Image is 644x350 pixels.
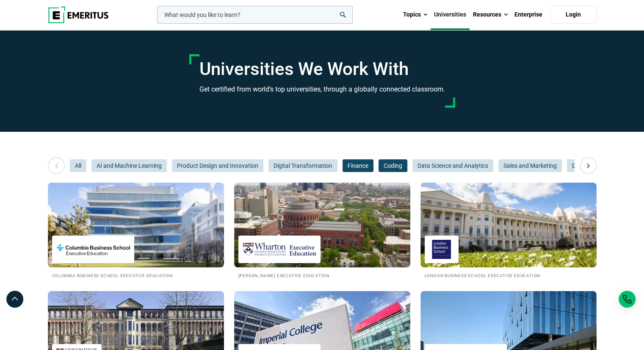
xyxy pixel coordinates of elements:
h2: London Business School Executive Education [425,272,592,279]
img: Universities We Work With [234,183,410,267]
h1: Universities We Work With [199,58,445,80]
h2: [PERSON_NAME] Executive Education [238,272,406,279]
button: Coding [379,159,407,172]
button: Finance [343,159,373,172]
a: Universities We Work With Columbia Business School Executive Education Columbia Business School E... [48,183,224,279]
img: Columbia Business School Executive Education [56,240,130,259]
img: Wharton Executive Education [243,240,316,259]
img: London Business School Executive Education [429,240,454,259]
h3: Get certified from world’s top universities, through a globally connected classroom. [199,84,445,95]
a: Universities We Work With Wharton Executive Education [PERSON_NAME] Executive Education [234,183,410,279]
a: Login [550,6,597,24]
button: Sales and Marketing [498,159,562,172]
img: Universities We Work With [420,183,597,267]
button: AI and Machine Learning [91,159,167,172]
button: Digital Transformation [268,159,337,172]
img: Universities We Work With [48,183,224,267]
button: All [70,159,86,172]
button: Data Science and Analytics [412,159,493,172]
input: woocommerce-product-search-field-0 [157,6,353,24]
a: Universities We Work With London Business School Executive Education London Business School Execu... [420,183,597,279]
button: Digital Marketing [567,159,622,172]
h2: Columbia Business School Executive Education [52,272,220,279]
button: Product Design and Innovation [172,159,263,172]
